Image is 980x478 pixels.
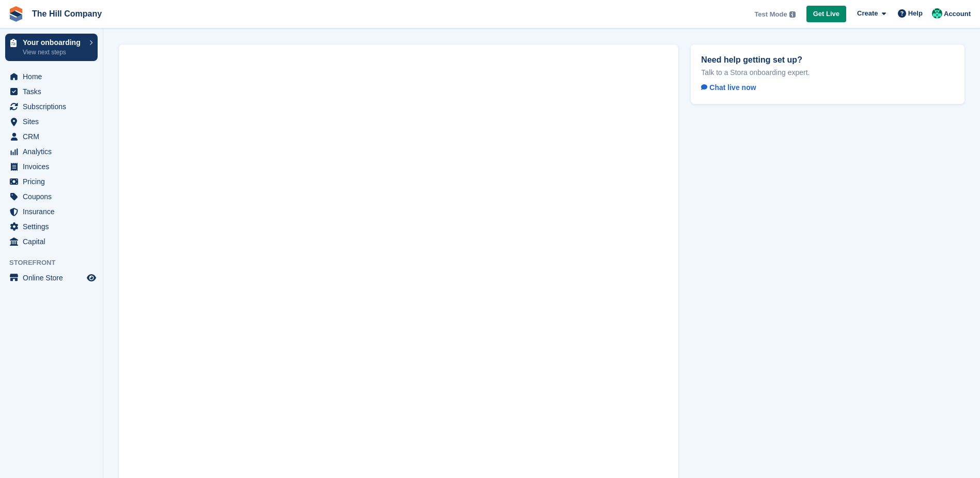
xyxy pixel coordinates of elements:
img: icon-info-grey-7440780725fd019a000dd9b08b2336e03edf1995a4989e88bcd33f0948082b44.svg [789,11,796,18]
a: menu [5,174,98,189]
span: Settings [23,219,85,234]
p: Talk to a Stora onboarding expert. [701,68,954,77]
a: menu [5,189,98,204]
a: menu [5,219,98,234]
span: Storefront [9,258,103,268]
span: Sites [23,114,85,129]
img: stora-icon-8386f47178a22dfd0bd8f6a31ec36ba5ce8667c1dd55bd0f319d3a0aa187defe.svg [8,6,24,22]
p: View next steps [23,48,84,57]
span: Online Store [23,271,85,285]
a: Chat live now [701,81,764,94]
span: Subscriptions [23,99,85,114]
a: menu [5,144,98,159]
a: Preview store [85,272,98,284]
a: menu [5,129,98,144]
span: Invoices [23,159,85,174]
span: Coupons [23,189,85,204]
span: Pricing [23,174,85,189]
span: Insurance [23,204,85,219]
span: Analytics [23,144,85,159]
span: Tasks [23,84,85,99]
a: menu [5,159,98,174]
span: Create [857,8,878,19]
span: Help [908,8,923,19]
span: Home [23,69,85,84]
span: Chat live now [701,83,756,92]
a: Your onboarding View next steps [5,34,98,61]
h2: Need help getting set up? [701,55,954,65]
a: menu [5,99,98,114]
a: Get Live [806,6,846,23]
span: Capital [23,234,85,249]
a: menu [5,234,98,249]
a: menu [5,84,98,99]
span: Test Mode [754,9,787,20]
span: Get Live [813,9,839,19]
span: CRM [23,129,85,144]
p: Your onboarding [23,39,84,46]
span: Account [944,9,971,19]
img: Bradley Hill [932,8,942,19]
a: menu [5,114,98,129]
a: The Hill Company [28,5,106,22]
a: menu [5,204,98,219]
a: menu [5,69,98,84]
a: menu [5,271,98,285]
